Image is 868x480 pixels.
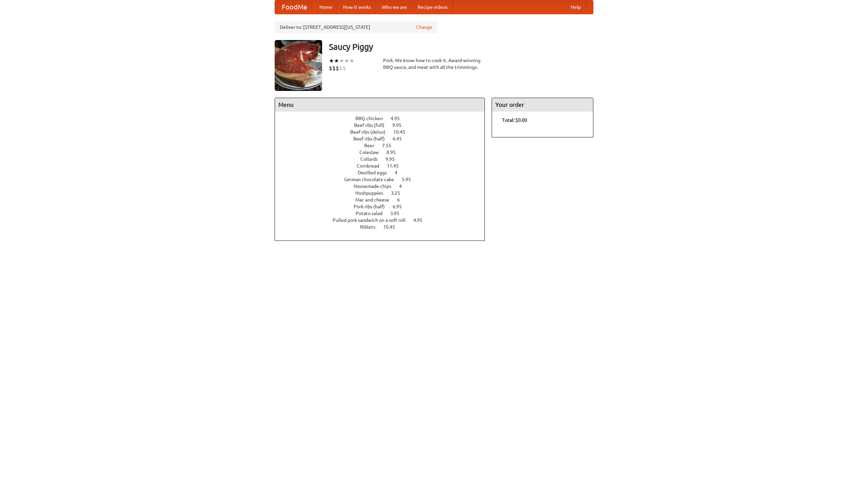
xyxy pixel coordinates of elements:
a: Hushpuppies 3.25 [355,190,413,196]
img: angular.jpg [275,40,322,91]
span: 5.95 [402,177,418,182]
a: Help [565,0,586,14]
a: Coleslaw 8.95 [359,150,408,155]
span: Housemade chips [354,184,398,189]
a: Pulled pork sandwich on a soft roll 4.95 [333,217,435,223]
span: 7.55 [382,143,398,148]
li: ★ [329,57,334,64]
span: Riblets [360,224,382,230]
span: 4 [395,170,404,175]
span: 6.45 [393,136,409,141]
a: Beef ribs (full) 9.95 [354,122,414,128]
span: Beef ribs (delux) [350,129,392,135]
span: Beef ribs (full) [354,122,391,128]
span: BBQ chicken [355,116,390,121]
a: German chocolate cake 5.95 [344,177,423,182]
a: Devilled eggs 4 [358,170,410,175]
span: 6 [397,197,407,203]
a: Cornbread 11.45 [357,163,411,169]
li: $ [342,64,346,72]
h4: Menu [275,98,485,112]
li: ★ [334,57,339,64]
li: ★ [349,57,354,64]
span: 4 [399,184,409,189]
a: FoodMe [275,0,314,14]
a: Mac and cheese 6 [355,197,412,203]
span: 6.95 [393,204,409,209]
h4: Your order [492,98,593,112]
span: Devilled eggs [358,170,394,175]
a: BBQ chicken 4.95 [355,116,412,121]
li: ★ [339,57,344,64]
span: 9.95 [392,122,408,128]
h3: Saucy Piggy [329,40,593,54]
a: Home [314,0,338,14]
li: $ [339,64,342,72]
li: $ [336,64,339,72]
a: Recipe videos [412,0,453,14]
span: Pulled pork sandwich on a soft roll [333,217,412,223]
span: Collards [360,156,384,162]
span: 10.45 [383,224,402,230]
span: Cornbread [357,163,386,169]
a: Housemade chips 4 [354,184,414,189]
span: 3.25 [391,190,407,196]
a: Beer 7.55 [364,143,404,148]
span: Mac and cheese [355,197,396,203]
div: Pork. We know how to cook it. Award-winning BBQ sauce, and meat with all the trimmings. [383,57,485,71]
a: How it works [338,0,376,14]
div: Deliver to: [STREET_ADDRESS][US_STATE] [275,21,437,33]
a: Potato salad 3.95 [356,211,412,216]
a: Beef ribs (delux) 10.45 [350,129,418,135]
span: Beer [364,143,381,148]
a: Riblets 10.45 [360,224,408,230]
a: Pork ribs (half) 6.95 [354,204,414,209]
span: Beef ribs (half) [353,136,392,141]
span: 3.95 [390,211,406,216]
span: German chocolate cake [344,177,401,182]
li: $ [329,64,332,72]
span: Hushpuppies [355,190,390,196]
span: Pork ribs (half) [354,204,392,209]
a: Collards 9.95 [360,156,407,162]
span: 11.45 [387,163,406,169]
span: 10.45 [393,129,412,135]
span: Potato salad [356,211,389,216]
a: Change [416,24,432,31]
li: ★ [344,57,349,64]
span: 9.95 [386,156,401,162]
span: 4.95 [413,217,429,223]
span: Coleslaw [359,150,386,155]
span: 8.95 [387,150,402,155]
span: 4.95 [391,116,407,121]
a: Who we are [376,0,412,14]
li: $ [332,64,336,72]
a: Beef ribs (half) 6.45 [353,136,414,141]
b: Total: $0.00 [502,117,527,123]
